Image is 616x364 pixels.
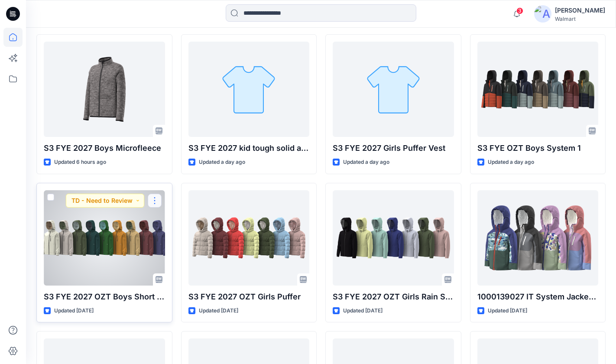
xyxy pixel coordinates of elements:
a: S3 FYE 2027 Girls Puffer Vest [333,42,454,137]
span: 3 [516,7,523,14]
p: S3 FYE OZT Boys System 1 [477,142,599,154]
a: S3 FYE 2027 Boys Microfleece [44,42,165,137]
div: [PERSON_NAME] [555,5,605,16]
p: Updated a day ago [343,158,389,167]
a: S3 FYE 2027 OZT Girls Rain Shell [333,190,454,286]
p: Updated a day ago [199,158,245,167]
p: S3 FYE 2027 OZT Girls Rain Shell [333,291,454,303]
p: Updated 6 hours ago [54,158,106,167]
a: S3 FYE 2027 OZT Girls Puffer [188,190,310,286]
p: S3 FYE 2027 kid tough solid and print [188,142,310,154]
p: S3 FYE 2027 OZT Girls Puffer [188,291,310,303]
p: Updated [DATE] [343,306,383,315]
p: Updated [DATE] [54,306,94,315]
a: S3 FYE 2027 kid tough solid and print [188,42,310,137]
p: S3 FYE 2027 OZT Boys Short Shell [44,291,165,303]
a: 1000139027 IT System Jacket 1026 [477,190,599,286]
p: S3 FYE 2027 Boys Microfleece [44,142,165,154]
p: 1000139027 IT System Jacket 1026 [477,291,599,303]
p: Updated a day ago [488,158,534,167]
img: avatar [534,5,551,23]
a: S3 FYE 2027 OZT Boys Short Shell [44,190,165,286]
p: S3 FYE 2027 Girls Puffer Vest [333,142,454,154]
p: Updated [DATE] [488,306,527,315]
p: Updated [DATE] [199,306,238,315]
div: Walmart [555,16,605,22]
a: S3 FYE OZT Boys System 1 [477,42,599,137]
